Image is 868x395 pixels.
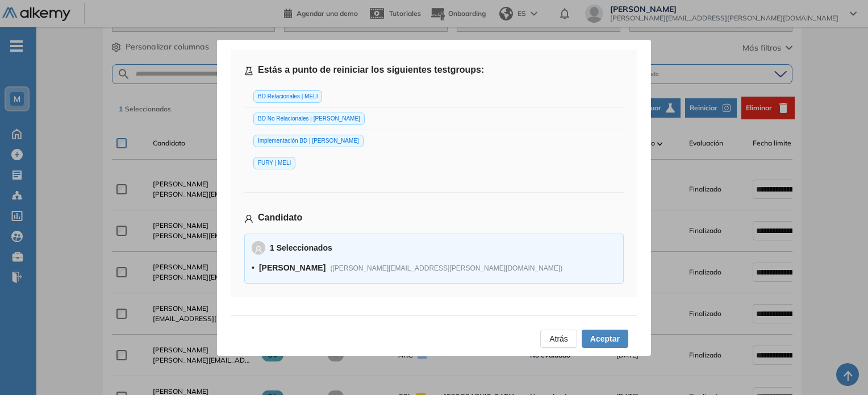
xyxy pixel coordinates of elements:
[254,246,262,253] span: user
[252,263,254,272] span: •
[590,332,620,345] span: Aceptar
[244,66,253,76] span: experiment
[244,214,253,223] span: user
[549,332,568,345] span: Atrás
[244,211,624,224] h5: Candidato
[582,330,628,348] button: Aceptar
[270,243,332,252] strong: 1 Seleccionados
[664,264,868,395] iframe: Chat Widget
[664,264,868,395] div: Widget de chat
[253,113,365,125] span: BD No Relacionales | [PERSON_NAME]
[253,157,295,169] span: FURY | MELI
[540,330,577,348] button: Atrás
[330,264,562,272] span: ( [PERSON_NAME][EMAIL_ADDRESS][PERSON_NAME][DOMAIN_NAME] )
[253,135,364,147] span: Implementación BD | [PERSON_NAME]
[244,63,624,77] h5: Estás a punto de reiniciar los siguientes testgroups:
[253,90,322,103] span: BD Relacionales | MELI
[259,263,325,272] strong: [PERSON_NAME]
